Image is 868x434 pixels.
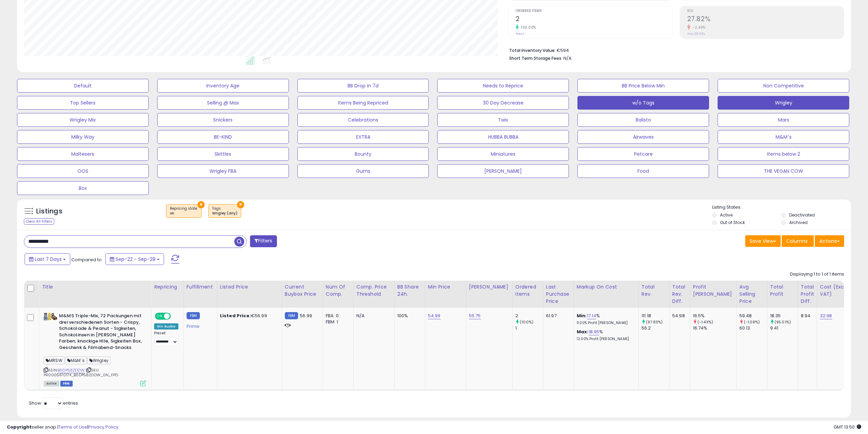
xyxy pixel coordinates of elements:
span: Ordered Items [516,9,672,13]
div: Avg Selling Price [739,283,764,305]
b: Min: [577,312,587,319]
span: OFF [170,313,181,319]
div: on [170,211,198,216]
small: (100%) [520,319,533,325]
div: 1 [515,325,543,331]
button: Bounty [297,147,429,161]
div: Comp. Price Threshold [356,283,392,298]
div: N/A [356,313,389,319]
div: 60.13 [739,325,767,331]
div: Clear All Filters [24,218,54,225]
span: Columns [786,238,808,244]
h5: Listings [36,207,62,216]
label: Out of Stock [720,220,745,225]
p: Listing States: [712,204,851,211]
h2: 27.82% [687,15,844,24]
button: Wrigley [718,96,849,110]
button: Columns [782,235,814,247]
span: M&M´s [65,356,87,364]
div: Ordered Items [515,283,540,298]
div: 111.18 [642,313,669,319]
div: FBA: 0 [326,313,348,319]
div: 16.74% [693,325,736,331]
span: ROI [687,9,844,13]
div: 61.97 [546,313,569,319]
div: Prime [187,321,212,329]
div: 59.48 [739,313,767,319]
button: Actions [815,235,844,247]
span: Show: entries [29,400,78,406]
a: 32.98 [820,312,832,319]
small: FBM [285,312,298,319]
div: ASIN: [44,313,146,386]
small: Prev: 1 [516,32,524,36]
button: Default [17,79,149,93]
button: Wrigley Mix [17,113,149,127]
button: BB Price Below Min [577,79,709,93]
button: Miniatures [437,147,569,161]
div: BB Share 24h. [397,283,422,298]
span: 2025-10-6 13:50 GMT [834,424,861,430]
b: Short Term Storage Fees: [509,55,562,61]
button: Non Competitive [718,79,849,93]
button: Wrigley FBA [157,164,289,178]
button: Gums [297,164,429,178]
label: Archived [789,220,808,225]
button: Inventory Age [157,79,289,93]
div: 16.5% [693,313,736,319]
img: 41UuJ9ieb6L._SL40_.jpg [44,313,57,320]
div: Displaying 1 to 1 of 1 items [790,271,844,278]
span: ON [156,313,164,319]
button: OOS [17,164,149,178]
button: Twix [437,113,569,127]
small: (95.01%) [775,319,791,325]
div: Listed Price [220,283,279,291]
div: 56.2 [642,325,669,331]
button: Milky Way [17,130,149,144]
button: × [197,201,205,208]
b: Total Inventory Value: [509,47,556,53]
div: Repricing [154,283,181,291]
span: Tags : [212,206,237,216]
button: EXTRA [297,130,429,144]
small: 100.00% [519,25,536,30]
span: FBM [60,381,73,387]
div: Fulfillment [187,283,214,291]
span: | SKU: PR0005470174_B0DP58ZDDW_0N_FPD [44,367,118,378]
small: FBM [187,312,200,319]
button: Food [577,164,709,178]
button: Save View [745,235,781,247]
div: Title [42,283,148,291]
p: 11.00% Profit [PERSON_NAME] [577,321,633,325]
button: Sep-22 - Sep-28 [105,253,164,265]
div: % [577,313,633,325]
a: Terms of Use [58,424,87,430]
span: All listings currently available for purchase on Amazon [44,381,59,387]
b: Max: [577,328,589,335]
button: 30 Day Decrease [437,96,569,110]
div: 9.41 [770,325,798,331]
button: Needs to Reprice [437,79,569,93]
div: Markup on Cost [577,283,636,291]
span: 56.99 [300,312,312,319]
button: Mars [718,113,849,127]
div: seller snap | | [7,424,118,431]
a: B0DP58ZDDW [58,367,85,373]
b: Listed Price: [220,312,251,319]
div: Wrigley (any) [212,211,237,216]
span: Last 7 Days [35,256,62,263]
a: 17.14 [587,312,597,319]
small: (-1.43%) [697,319,713,325]
div: 18.35 [770,313,798,319]
div: FBM: 1 [326,319,348,325]
div: [PERSON_NAME] [469,283,510,291]
button: w/o Tags [577,96,709,110]
div: Last Purchase Price [546,283,571,305]
div: Cost (Exc. VAT) [820,283,855,298]
button: Filters [250,235,277,247]
button: × [237,201,244,208]
b: M&MS Triple-Mix, 72 Packungen mit drei verschiedenen Sorten - Crispy, Schokolade & Peanut - Sigke... [59,313,142,352]
div: Num of Comp. [326,283,351,298]
label: Active [720,212,733,218]
div: 2 [515,313,543,319]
